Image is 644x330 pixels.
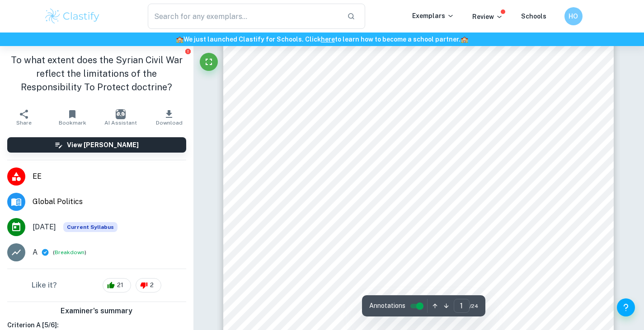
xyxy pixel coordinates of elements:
span: 1 [564,157,569,166]
h6: Examiner's summary [4,306,190,316]
h1: To what extent does the Syrian Civil War reflect the limitations of the Responsibility To Protect... [7,53,186,94]
span: Thesis [292,178,317,187]
span: [DATE] [33,222,56,232]
span: 7 [564,273,569,282]
p: Review [472,12,503,22]
span: 2. [281,178,287,187]
h6: HO [568,11,578,21]
h6: Like it? [32,280,57,291]
span: 4 [564,198,569,207]
div: 21 [103,278,131,293]
button: Report issue [185,48,192,55]
span: 5 [564,246,569,255]
span: R2P criticism [292,218,343,228]
button: Fullscreen [200,53,218,71]
input: Search for any exemplars... [148,4,340,29]
span: AI Assistant [104,120,137,126]
span: Complexities of the Syrian Civil War [292,299,433,308]
button: Download [145,105,193,130]
span: Methodology [292,198,343,207]
h6: View [PERSON_NAME] [67,140,139,150]
button: AI Assistant [97,105,145,130]
button: Breakdown [55,248,85,256]
h6: We just launched Clastify for Schools. Click to learn how to become a school partner. [2,34,642,44]
span: Table of contents [269,72,371,86]
span: 4 [564,178,569,187]
span: Annotations [369,301,405,311]
span: 🏫 [176,36,183,43]
span: The Westphalian sovereignty dilemma [269,246,406,255]
span: EE [33,171,186,182]
span: 4. [281,218,287,228]
div: 2 [136,278,161,293]
button: Help and Feedback [617,298,635,316]
button: HO [564,7,583,25]
span: 5. [281,299,287,308]
span: 🏫 [461,36,468,43]
a: Schools [521,13,546,20]
p: A [33,247,38,258]
img: Clastify logo [44,7,101,25]
span: Introduction [292,157,341,166]
span: Share [16,120,32,126]
a: here [321,36,335,43]
span: Bookmark [59,120,86,126]
img: AI Assistant [116,109,126,119]
p: Exemplars [412,11,454,21]
span: Download [156,120,183,126]
span: 1. [281,157,287,166]
h6: Criterion A [ 5 / 6 ]: [7,320,186,330]
span: 3. [281,198,287,207]
button: View [PERSON_NAME] [7,137,186,153]
div: This exemplar is based on the current syllabus. Feel free to refer to it for inspiration/ideas wh... [63,222,118,232]
span: 21 [112,281,128,290]
span: ( ) [53,248,86,257]
span: Current Syllabus [63,222,118,232]
span: / 24 [470,302,478,310]
button: Bookmark [48,105,97,130]
span: Global Politics [33,196,186,207]
span: 2 [145,281,159,290]
span: Lack of political will [269,273,344,282]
